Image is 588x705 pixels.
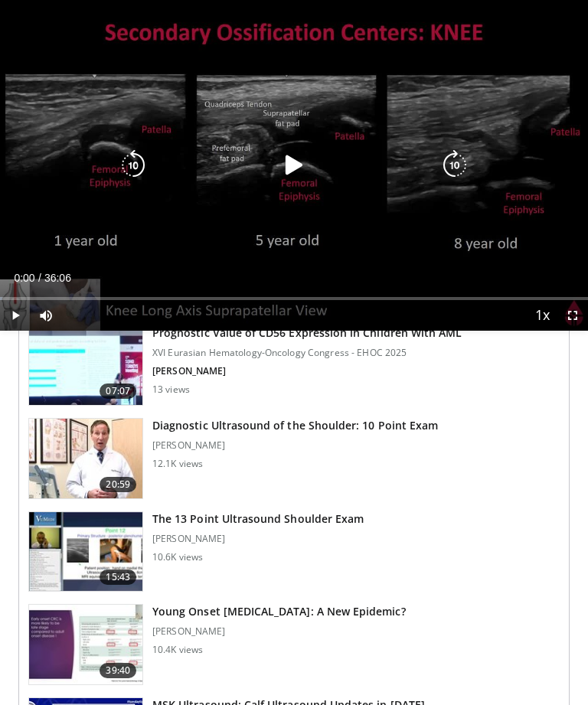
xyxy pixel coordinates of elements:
[152,439,438,452] p: [PERSON_NAME]
[152,365,462,377] p: [PERSON_NAME]
[152,551,203,563] p: 10.6K views
[152,604,406,619] h3: Young Onset [MEDICAL_DATA]: A New Epidemic?
[28,604,560,685] a: 39:40 Young Onset [MEDICAL_DATA]: A New Epidemic? [PERSON_NAME] 10.4K views
[28,511,560,592] a: 15:43 The 13 Point Ultrasound Shoulder Exam [PERSON_NAME] 10.6K views
[29,512,142,592] img: 7b323ec8-d3a2-4ab0-9251-f78bf6f4eb32.150x105_q85_crop-smart_upscale.jpg
[38,272,41,284] span: /
[28,418,560,499] a: 20:59 Diagnostic Ultrasound of the Shoulder: 10 Point Exam [PERSON_NAME] 12.1K views
[527,300,557,331] button: Playback Rate
[152,511,364,527] h3: The 13 Point Ultrasound Shoulder Exam
[31,300,61,331] button: Mute
[14,272,34,284] span: 0:00
[152,325,462,341] h3: Prognostic Value of CD56 Expression in Children With AML
[44,272,71,284] span: 36:06
[152,644,203,656] p: 10.4K views
[152,347,462,359] p: XVI Eurasian Hematology-Oncology Congress - EHOC 2025
[28,325,560,406] a: 07:07 Prognostic Value of CD56 Expression in Children With AML XVI Eurasian Hematology-Oncology C...
[100,663,136,678] span: 39:40
[29,326,142,406] img: b564b8fe-5ee4-46fb-abd6-0495060da1f5.150x105_q85_crop-smart_upscale.jpg
[557,300,588,331] button: Fullscreen
[100,570,136,585] span: 15:43
[152,418,438,433] h3: Diagnostic Ultrasound of the Shoulder: 10 Point Exam
[100,477,136,492] span: 20:59
[152,458,203,470] p: 12.1K views
[152,384,190,396] p: 13 views
[29,419,142,498] img: 2e2aae31-c28f-4877-acf1-fe75dd611276.150x105_q85_crop-smart_upscale.jpg
[29,605,142,684] img: b23cd043-23fa-4b3f-b698-90acdd47bf2e.150x105_q85_crop-smart_upscale.jpg
[100,384,136,399] span: 07:07
[152,625,406,638] p: [PERSON_NAME]
[152,533,364,545] p: [PERSON_NAME]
